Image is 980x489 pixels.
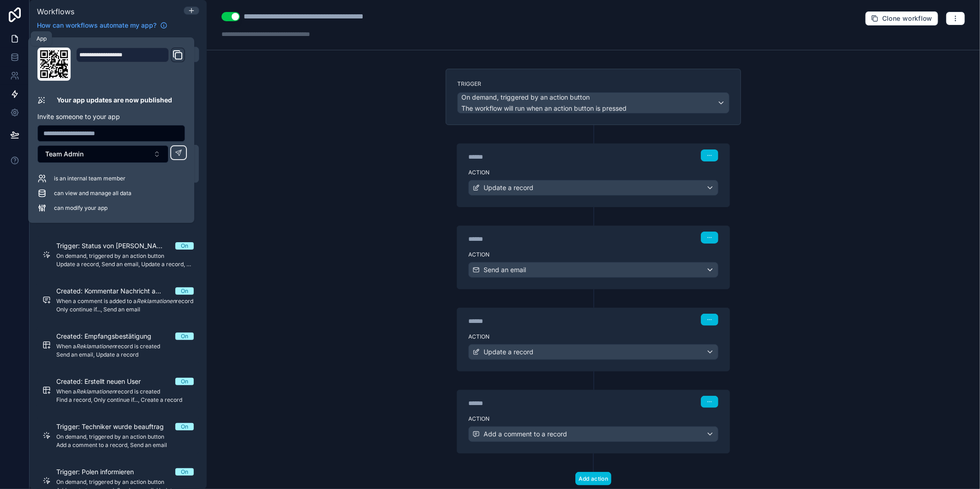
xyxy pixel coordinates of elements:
[468,251,718,258] label: Action
[461,93,590,102] span: On demand, triggered by an action button
[468,344,718,360] button: Update a record
[468,262,718,278] button: Send an email
[37,7,74,16] span: Workflows
[575,472,611,485] button: Add action
[37,145,168,163] button: Select Button
[468,426,718,442] button: Add a comment to a record
[484,265,526,274] span: Send an email
[468,415,718,423] label: Action
[468,333,718,340] label: Action
[457,80,729,88] label: Trigger
[76,48,185,81] div: Domain and Custom Link
[484,347,533,357] span: Update a record
[865,11,938,26] button: Clone workflow
[461,104,627,112] span: The workflow will run when an action button is pressed
[37,21,156,30] span: How can workflows automate my app?
[54,204,108,212] span: can modify your app
[468,180,718,196] button: Update a record
[36,35,47,42] div: App
[57,95,172,105] p: Your app updates are now published
[54,175,125,182] span: is an internal team member
[457,92,729,113] button: On demand, triggered by an action buttonThe workflow will run when an action button is pressed
[33,21,171,30] a: How can workflows automate my app?
[882,14,932,23] span: Clone workflow
[37,112,185,121] p: Invite someone to your app
[468,169,718,176] label: Action
[484,183,533,192] span: Update a record
[45,149,84,159] span: Team Admin
[484,429,567,439] span: Add a comment to a record
[54,190,131,197] span: can view and manage all data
